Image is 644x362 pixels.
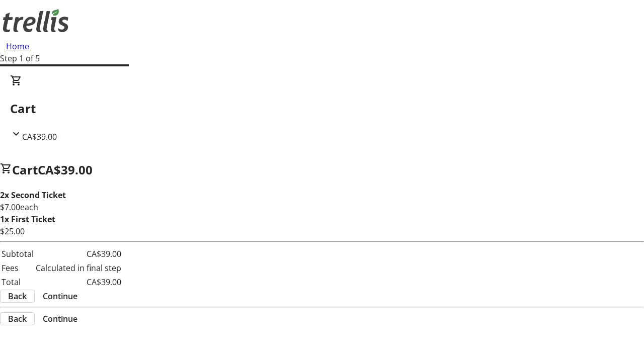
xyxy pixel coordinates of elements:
[1,247,34,260] td: Subtotal
[22,131,57,142] span: CA$39.00
[43,313,77,325] span: Continue
[35,313,86,325] button: Continue
[8,290,27,302] span: Back
[1,261,34,275] td: Fees
[10,74,634,143] div: CartCA$39.00
[10,100,634,118] h2: Cart
[38,161,93,178] span: CA$39.00
[35,290,86,302] button: Continue
[35,261,122,275] td: Calculated in final step
[35,276,122,289] td: CA$39.00
[1,276,34,289] td: Total
[43,290,77,302] span: Continue
[35,247,122,260] td: CA$39.00
[12,161,38,178] span: Cart
[8,313,27,325] span: Back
